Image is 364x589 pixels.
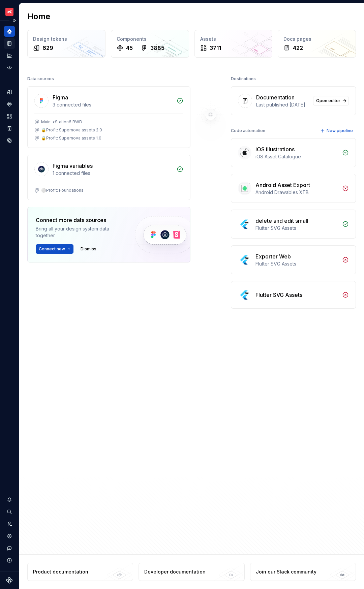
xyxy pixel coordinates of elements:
[255,145,295,153] div: iOS illustrations
[250,563,356,581] a: Join our Slack community
[316,98,340,103] span: Open editor
[4,99,15,110] a: Components
[231,74,256,84] div: Destinations
[4,135,15,146] a: Data sources
[33,36,100,42] div: Design tokens
[53,170,173,177] div: 1 connected files
[4,62,15,73] a: Code automation
[200,36,267,42] div: Assets
[210,44,221,52] div: 3711
[27,30,105,58] a: Design tokens629
[41,127,102,133] div: 🔒Profit: Supernova assets 2.0
[4,50,15,61] a: Analytics
[78,244,99,254] button: Dismiss
[255,252,291,260] div: Exporter Web
[283,36,350,42] div: Docs pages
[53,101,173,108] div: 3 connected files
[150,44,164,52] div: 3885
[256,93,295,101] div: Documentation
[36,216,123,224] div: Connect more data sources
[9,16,19,25] button: Expand sidebar
[278,30,356,58] a: Docs pages422
[53,93,68,101] div: Figma
[255,217,308,225] div: delete and edit small
[4,87,15,97] a: Design tokens
[27,11,50,22] h2: Home
[256,568,316,575] div: Join our Slack community
[255,260,338,267] div: Flutter SVG Assets
[33,568,88,575] div: Product documentation
[4,494,15,505] button: Notifications
[4,531,15,541] a: Settings
[126,44,133,52] div: 45
[255,181,310,189] div: Android Asset Export
[4,123,15,134] a: Storybook stories
[4,506,15,517] button: Search ⌘K
[318,126,356,135] button: New pipeline
[144,568,206,575] div: Developer documentation
[27,86,190,148] a: Figma3 connected filesMain: xStation6 RWD🔒Profit: Supernova assets 2.0🔒Profit: Supernova assets 1.0
[53,162,93,170] div: Figma variables
[4,543,15,554] button: Contact support
[231,126,265,135] div: Code automation
[36,225,123,239] div: Bring all your design system data together.
[4,26,15,37] a: Home
[255,189,338,196] div: Android Drawables XTB
[41,135,101,141] div: 🔒Profit: Supernova assets 1.0
[6,577,13,584] svg: Supernova Logo
[36,244,73,254] button: Connect new
[194,30,273,58] a: Assets3711
[255,225,338,231] div: Flutter SVG Assets
[4,38,15,49] a: Documentation
[41,188,84,193] div: ⚪️Profit: Foundations
[255,153,338,160] div: iOS Asset Catalogue
[4,111,15,122] a: Assets
[327,128,353,133] span: New pipeline
[27,563,133,581] a: Product documentation
[117,36,183,42] div: Components
[41,119,82,125] div: Main: xStation6 RWD
[81,246,96,252] span: Dismiss
[255,291,302,299] div: Flutter SVG Assets
[4,519,15,529] a: Invite team
[256,101,309,108] div: Last published [DATE]
[27,74,54,84] div: Data sources
[5,8,13,16] img: 69bde2f7-25a0-4577-ad58-aa8b0b39a544.png
[42,44,53,52] div: 629
[39,246,65,252] span: Connect new
[313,96,349,105] a: Open editor
[111,30,189,58] a: Components453885
[293,44,303,52] div: 422
[139,563,244,581] a: Developer documentation
[27,155,190,200] a: Figma variables1 connected files⚪️Profit: Foundations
